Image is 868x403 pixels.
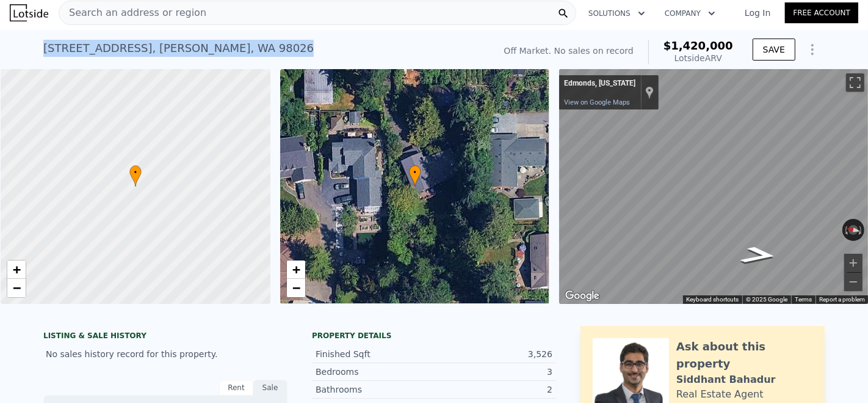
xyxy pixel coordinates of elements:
span: • [409,167,421,178]
a: Log In [730,7,785,19]
div: • [409,165,421,187]
span: − [292,280,300,295]
button: Toggle fullscreen view [846,73,864,92]
div: Real Estate Agent [676,387,764,402]
div: Edmonds, [US_STATE] [564,79,635,89]
img: Google [562,288,602,304]
button: Reset the view [842,223,865,237]
div: Ask about this property [676,338,812,372]
a: Terms (opens in new tab) [795,296,812,303]
div: 3 [434,366,552,378]
a: Show location on map [645,86,654,99]
div: Bedrooms [316,366,434,378]
div: LISTING & SALE HISTORY [43,331,288,343]
div: 2 [434,383,552,396]
div: Off Market. No sales on record [504,45,634,57]
div: Rent [219,380,253,396]
a: Zoom in [287,261,305,279]
a: Open this area in Google Maps (opens a new window) [562,288,602,304]
div: Bathrooms [316,383,434,396]
div: [STREET_ADDRESS] , [PERSON_NAME] , WA 98026 [43,40,314,57]
span: • [129,167,142,178]
button: Keyboard shortcuts [686,295,739,304]
div: Sale [253,380,288,396]
div: Property details [312,331,556,341]
span: © 2025 Google [746,296,787,303]
a: Free Account [785,2,858,23]
div: Lotside ARV [664,52,733,64]
span: + [292,262,300,277]
button: Rotate clockwise [858,219,865,241]
button: Zoom in [844,254,863,272]
span: + [13,262,21,277]
path: Go South [725,242,793,268]
span: $1,420,000 [664,39,733,52]
a: View on Google Maps [564,98,630,106]
div: • [129,165,142,187]
div: Finished Sqft [316,348,434,360]
a: Zoom in [7,261,26,279]
button: Show Options [800,37,825,62]
div: No sales history record for this property. [43,343,288,365]
img: Lotside [10,4,48,21]
button: Rotate counterclockwise [842,219,849,241]
span: − [13,280,21,295]
button: Zoom out [844,273,863,291]
a: Zoom out [7,279,26,297]
span: Search an address or region [59,6,206,20]
div: Siddhant Bahadur [676,372,776,387]
div: 3,526 [434,348,552,360]
a: Report a problem [819,296,865,303]
button: Solutions [579,2,655,24]
button: SAVE [753,39,795,61]
button: Company [655,2,725,24]
a: Zoom out [287,279,305,297]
